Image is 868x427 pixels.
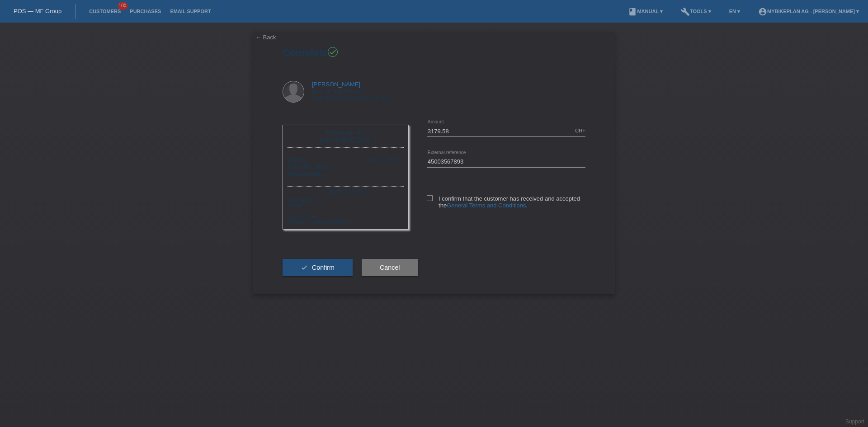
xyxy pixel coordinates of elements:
span: 100 [118,2,128,10]
i: check [329,48,337,56]
span: 45003567893 [288,170,324,177]
a: General Terms and Conditions [447,202,526,209]
a: bookManual ▾ [623,9,667,14]
span: Confirm [312,264,335,271]
a: account_circleMybikeplan AG - [PERSON_NAME] ▾ [754,9,863,14]
a: Customers [85,9,125,14]
a: buildTools ▾ [676,9,716,14]
button: Cancel [362,259,418,276]
div: Merchant-ID: 54204 Card-Number: [CREDIT_CARD_NUMBER] [288,197,404,225]
div: CHF 3'179.58 [368,157,404,164]
span: Cancel [380,264,400,271]
a: ← Back [255,34,276,41]
div: [DATE] POSP00028180 [288,157,330,177]
div: Rue de la Mèbre 15 1033 [GEOGRAPHIC_DATA] [312,81,388,101]
button: check Confirm [283,259,353,276]
a: POS — MF Group [14,8,61,14]
a: [PERSON_NAME] [312,81,360,88]
div: [DATE] 14:04 [288,186,404,197]
h1: Complete [283,47,585,58]
a: EN ▾ [725,9,745,14]
i: check [301,264,308,271]
label: I confirm that the customer has received and accepted the . [427,195,585,209]
a: Purchases [125,9,165,14]
i: build [681,7,690,16]
i: account_circle [758,7,767,16]
a: Support [845,418,864,425]
div: [GEOGRAPHIC_DATA] [290,136,401,143]
div: CHF [575,128,585,133]
i: book [628,7,637,16]
a: Email Support [165,9,215,14]
div: Mybikeplan AG [290,130,401,136]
